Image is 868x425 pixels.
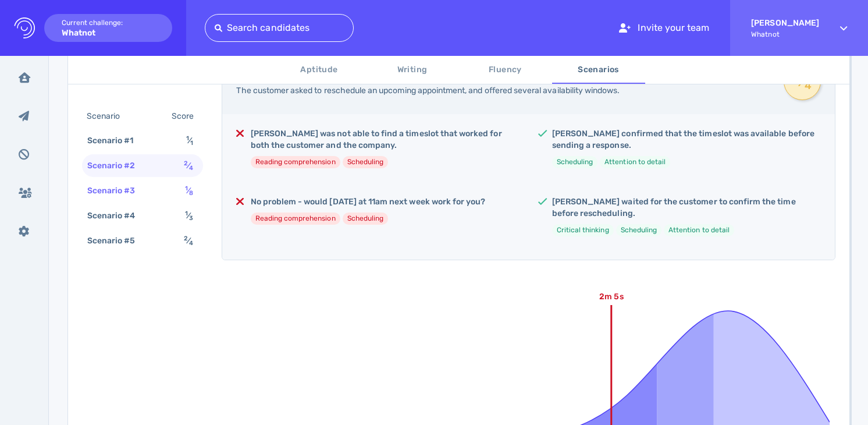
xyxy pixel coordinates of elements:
[185,186,193,196] span: ⁄
[552,196,821,219] h5: [PERSON_NAME] waited for the customer to confirm the time before rescheduling.
[186,136,193,146] span: ⁄
[251,156,340,168] li: Reading comprehension
[189,189,193,197] sub: 8
[664,224,734,236] li: Attention to detail
[552,156,598,168] li: Scheduling
[803,84,812,87] sub: 4
[85,182,150,199] div: Scenario #3
[84,108,134,125] div: Scenario
[186,134,189,142] sup: 1
[189,239,193,247] sub: 4
[373,63,452,77] span: Writing
[185,185,188,192] sup: 1
[184,235,188,242] sup: 2
[85,157,150,174] div: Scenario #2
[466,63,545,77] span: Fluency
[185,210,188,217] sup: 1
[552,128,821,151] h5: [PERSON_NAME] confirmed that the timeslot was available before sending a response.
[616,224,662,236] li: Scheduling
[559,63,638,77] span: Scenarios
[343,156,389,168] li: Scheduling
[190,139,193,147] sub: 1
[251,196,486,208] h5: No problem - would [DATE] at 11am next week work for you?
[185,211,193,221] span: ⁄
[251,128,520,151] h5: [PERSON_NAME] was not able to find a timeslot that worked for both the customer and the company.
[184,236,193,246] span: ⁄
[184,161,193,171] span: ⁄
[552,224,614,236] li: Critical thinking
[189,164,193,172] sub: 4
[751,30,819,38] span: Whatnot
[189,214,193,222] sub: 3
[600,292,624,302] text: 2m 5s
[184,160,188,167] sup: 2
[85,232,150,249] div: Scenario #5
[236,86,620,95] span: The customer asked to reschedule an upcoming appointment, and offered several availability windows.
[751,18,819,28] strong: [PERSON_NAME]
[85,132,148,149] div: Scenario #1
[280,63,359,77] span: Aptitude
[169,108,201,125] div: Score
[251,212,340,225] li: Reading comprehension
[343,212,389,225] li: Scheduling
[600,156,670,168] li: Attention to detail
[85,207,150,224] div: Scenario #4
